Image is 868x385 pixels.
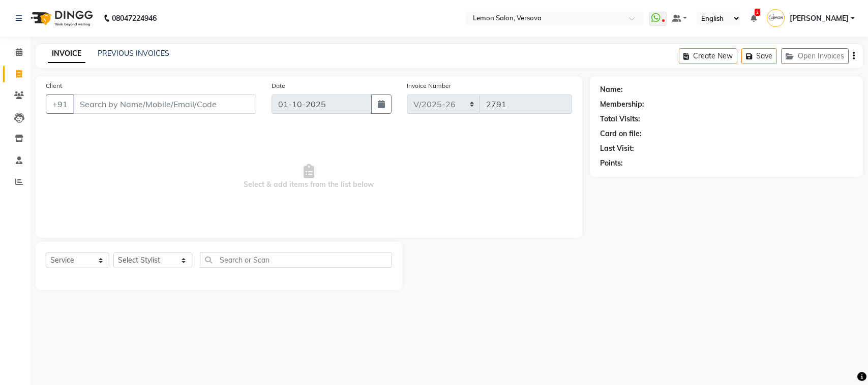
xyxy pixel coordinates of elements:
[98,49,169,58] a: PREVIOUS INVOICES
[755,9,760,16] span: 2
[600,84,623,95] div: Name:
[751,14,757,23] a: 2
[600,114,640,124] div: Total Visits:
[73,94,256,114] input: Search by Name/Mobile/Email/Code
[741,48,777,64] button: Save
[46,126,572,228] span: Select & add items from the list below
[46,94,74,114] button: +91
[407,81,451,90] label: Invoice Number
[600,143,634,154] div: Last Visit:
[26,4,96,33] img: logo
[600,158,623,169] div: Points:
[272,81,285,90] label: Date
[112,4,157,33] b: 08047224946
[600,129,642,139] div: Card on file:
[790,13,849,24] span: [PERSON_NAME]
[48,45,85,63] a: INVOICE
[600,99,644,110] div: Membership:
[200,252,393,268] input: Search or Scan
[679,48,737,64] button: Create New
[781,48,849,64] button: Open Invoices
[46,81,62,90] label: Client
[767,9,785,27] img: Radhika Solanki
